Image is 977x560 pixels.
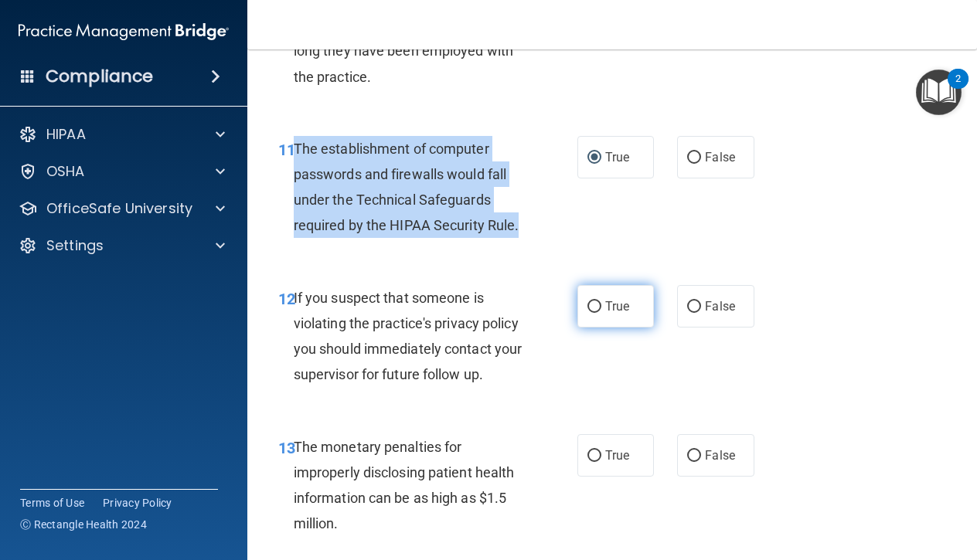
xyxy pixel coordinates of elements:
div: 2 [955,79,961,99]
span: False [705,299,735,314]
a: Terms of Use [20,495,84,511]
input: False [687,301,701,313]
a: Settings [19,236,225,255]
span: 11 [278,141,295,159]
p: OSHA [46,162,85,181]
input: True [587,301,601,313]
a: OSHA [19,162,225,181]
input: True [587,450,601,462]
span: The establishment of computer passwords and firewalls would fall under the Technical Safeguards r... [294,141,519,234]
span: True [605,150,629,165]
span: 12 [278,290,295,308]
span: If you suspect that someone is violating the practice's privacy policy you should immediately con... [294,290,523,383]
input: False [687,152,701,164]
span: Ⓒ Rectangle Health 2024 [20,517,147,532]
span: 13 [278,439,295,457]
p: Settings [46,236,104,255]
p: OfficeSafe University [46,199,192,218]
img: PMB logo [19,16,229,47]
span: The monetary penalties for improperly disclosing patient health information can be as high as $1.... [294,439,515,532]
h4: Compliance [46,66,153,87]
span: True [605,299,629,314]
a: Privacy Policy [103,495,172,511]
span: False [705,448,735,463]
span: False [705,150,735,165]
span: True [605,448,629,463]
input: True [587,152,601,164]
a: OfficeSafe University [19,199,225,218]
a: HIPAA [19,125,225,144]
p: HIPAA [46,125,86,144]
input: False [687,450,701,462]
button: Open Resource Center, 2 new notifications [916,70,962,115]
